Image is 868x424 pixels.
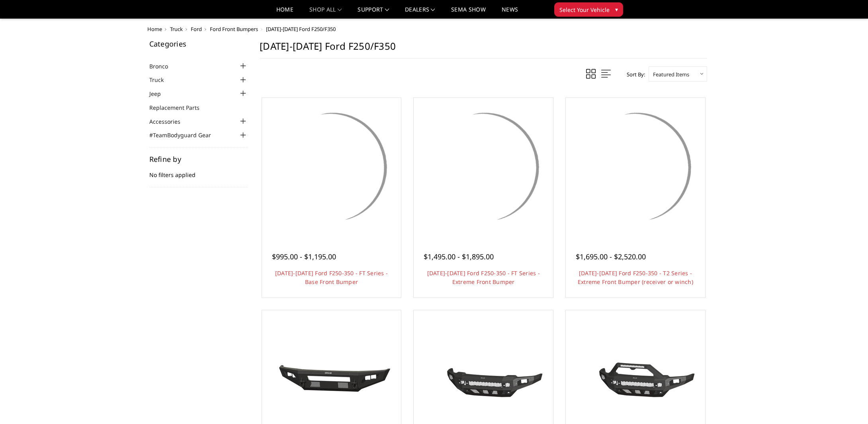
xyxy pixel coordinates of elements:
label: Sort By: [622,68,645,80]
a: Truck [149,76,174,84]
span: [DATE]-[DATE] Ford F250/F350 [266,25,336,33]
div: No filters applied [149,156,248,187]
span: Select Your Vehicle [559,6,610,14]
a: SEMA Show [451,7,486,18]
a: Dealers [405,7,435,18]
a: Truck [170,25,183,33]
h1: [DATE]-[DATE] Ford F250/F350 [260,40,707,58]
span: $1,695.00 - $2,520.00 [576,252,646,261]
a: Replacement Parts [149,103,209,112]
a: Ford Front Bumpers [210,25,258,33]
span: ▾ [615,5,618,14]
img: 2023-2025 Ford F250-350 - FT Series - Base Front Bumper [264,100,399,235]
a: [DATE]-[DATE] Ford F250-350 - FT Series - Base Front Bumper [275,269,388,286]
a: Accessories [149,117,190,126]
span: $995.00 - $1,195.00 [272,252,336,261]
a: Home [276,7,293,18]
a: Support [358,7,389,18]
a: 2023-2026 Ford F250-350 - T2 Series - Extreme Front Bumper (receiver or winch) 2023-2026 Ford F25... [568,100,703,235]
h5: Refine by [149,156,248,163]
a: 2023-2026 Ford F250-350 - FT Series - Extreme Front Bumper 2023-2026 Ford F250-350 - FT Series - ... [416,100,551,235]
img: 2023-2025 Ford F250-350 - Freedom Series - Sport Front Bumper (non-winch) [572,350,699,410]
a: #TeamBodyguard Gear [149,131,221,139]
a: News [502,7,518,18]
button: Select Your Vehicle [554,2,623,17]
span: $1,495.00 - $1,895.00 [424,252,494,261]
a: Ford [191,25,202,33]
a: Bronco [149,62,178,70]
a: shop all [309,7,342,18]
img: 2023-2025 Ford F250-350 - A2L Series - Base Front Bumper [268,350,395,409]
a: Home [147,25,162,33]
a: [DATE]-[DATE] Ford F250-350 - T2 Series - Extreme Front Bumper (receiver or winch) [578,269,693,286]
h5: Categories [149,40,248,47]
a: Jeep [149,89,171,98]
a: [DATE]-[DATE] Ford F250-350 - FT Series - Extreme Front Bumper [427,269,540,286]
